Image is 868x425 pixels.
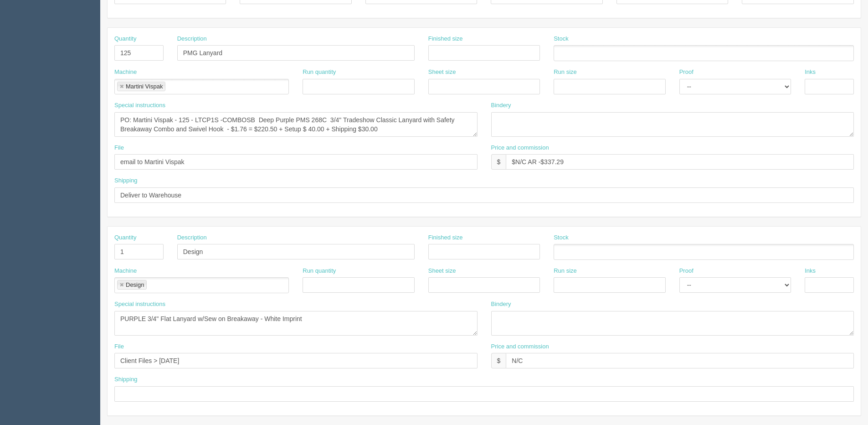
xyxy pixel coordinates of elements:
label: Description [177,35,207,43]
label: File [114,342,124,351]
label: Inks [805,68,816,77]
div: Martini Vispak [126,83,163,89]
label: Machine [114,68,137,77]
div: Design [126,282,144,288]
label: Bindery [491,300,511,309]
div: $ [491,154,506,170]
label: Special instructions [114,101,165,110]
label: Run quantity [303,68,336,77]
label: Quantity [114,233,136,242]
label: Finished size [428,35,463,43]
label: Stock [554,35,569,43]
label: Special instructions [114,300,165,309]
label: Proof [679,68,693,77]
label: Run size [554,68,577,77]
label: Price and commission [491,144,549,152]
label: Run size [554,267,577,275]
label: Sheet size [428,267,456,275]
label: Shipping [114,375,138,384]
label: Shipping [114,176,138,185]
label: Price and commission [491,342,549,351]
label: Proof [679,267,693,275]
label: Sheet size [428,68,456,77]
label: File [114,144,124,152]
textarea: PURPLE 3/4" Flat Lanyard w/Sew on Breakaway - White Imprint [114,311,478,336]
label: Description [177,233,207,242]
label: Run quantity [303,267,336,275]
label: Finished size [428,233,463,242]
div: $ [491,353,506,368]
label: Bindery [491,101,511,110]
label: Machine [114,267,137,275]
label: Stock [554,233,569,242]
textarea: PO: Martini Vispak - 125 - LTCP1S -COMBOSB Deep Purple PMS 268C 3/4" Tradeshow Classic Lanyard wi... [114,112,478,137]
label: Inks [805,267,816,275]
label: Quantity [114,35,136,43]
